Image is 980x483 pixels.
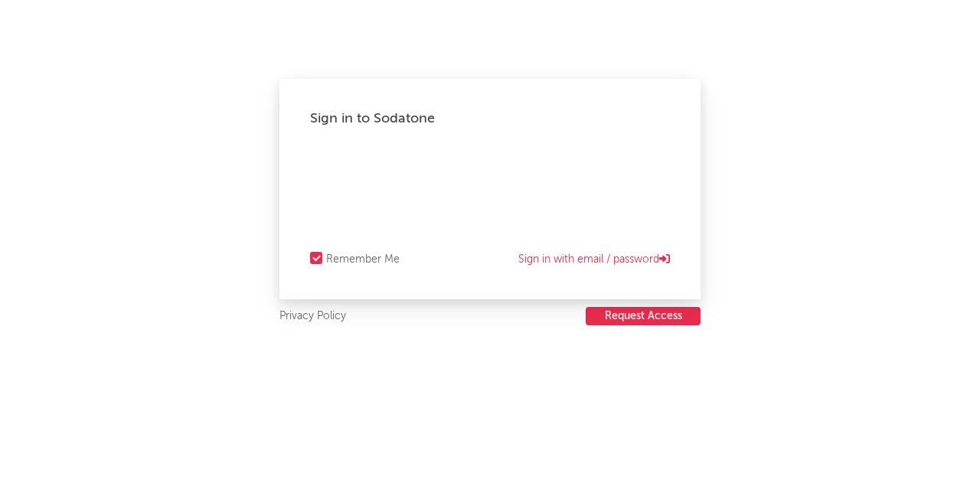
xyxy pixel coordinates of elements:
div: Sign in to Sodatone [310,109,670,128]
a: Privacy Policy [279,307,346,326]
a: Request Access [586,307,701,326]
a: Sign in with email / password [518,250,670,269]
div: Remember Me [326,250,400,269]
button: Request Access [586,307,701,325]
